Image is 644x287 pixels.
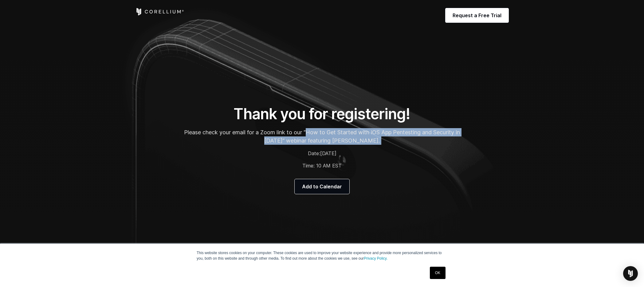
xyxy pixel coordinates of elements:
a: Corellium Home [135,8,184,15]
span: Add to Calendar [302,183,342,190]
div: Open Intercom Messenger [623,266,638,281]
a: Privacy Policy. [364,256,387,261]
p: Please check your email for a Zoom link to our “How to Get Started with iOS App Pentesting and Se... [184,128,460,145]
h1: Thank you for registering! [184,105,460,123]
p: Time: 10 AM EST [184,162,460,169]
span: Request a Free Trial [453,12,501,19]
a: Request a Free Trial [445,8,509,23]
span: [DATE] [320,150,336,156]
a: Add to Calendar [295,179,349,194]
p: This website stores cookies on your computer. These cookies are used to improve your website expe... [197,250,447,261]
p: Date: [184,150,460,157]
a: OK [430,267,446,279]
